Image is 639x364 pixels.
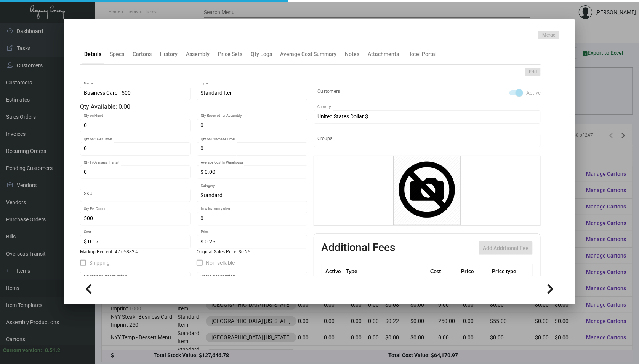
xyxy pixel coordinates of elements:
[317,137,537,143] input: Add new..
[490,264,524,278] th: Price type
[542,32,555,38] span: Merge
[529,69,537,75] span: Edit
[368,50,399,58] div: Attachments
[322,264,344,278] th: Active
[280,50,337,58] div: Average Cost Summary
[160,50,178,58] div: History
[459,264,490,278] th: Price
[218,50,242,58] div: Price Sets
[80,102,307,111] div: Qty Available: 0.00
[479,241,533,255] button: Add Additional Fee
[345,50,360,58] div: Notes
[186,50,210,58] div: Assembly
[110,50,124,58] div: Specs
[3,347,42,354] div: Current version:
[344,264,429,278] th: Type
[322,241,396,255] h2: Additional Fees
[408,50,437,58] div: Hotel Portal
[526,88,541,97] span: Active
[84,50,101,58] div: Details
[133,50,152,58] div: Cartons
[538,31,559,39] button: Merge
[483,245,529,251] span: Add Additional Fee
[525,68,541,76] button: Edit
[89,258,110,267] span: Shipping
[428,264,459,278] th: Cost
[317,91,500,97] input: Add new..
[45,347,60,354] div: 0.51.2
[206,258,235,267] span: Non-sellable
[251,50,272,58] div: Qty Logs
